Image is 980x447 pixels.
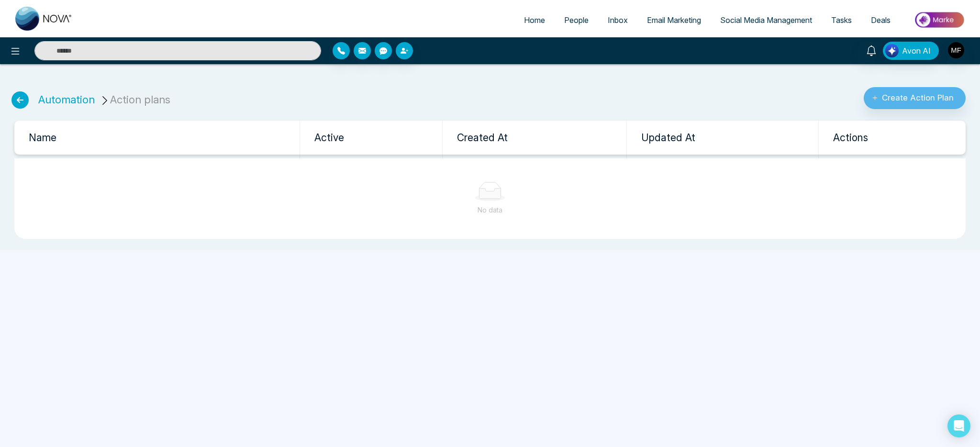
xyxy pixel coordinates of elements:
a: Home [514,11,555,29]
img: Nova CRM Logo [15,7,73,31]
span: Inbox [608,15,628,25]
img: User Avatar [948,42,964,58]
a: Create Action Plan [856,79,974,109]
a: Automation [38,93,95,106]
span: Avon AI [902,45,931,56]
span: People [564,15,589,25]
a: Tasks [822,11,861,29]
span: Social Media Management [720,15,812,25]
span: Home [524,15,545,25]
div: Open Intercom Messenger [947,414,970,437]
span: Deals [871,15,891,25]
button: Create Action Plan [864,87,966,109]
a: Email Marketing [637,11,711,29]
li: Action plans [100,92,174,108]
th: Created At [443,121,627,155]
a: Social Media Management [711,11,822,29]
th: Actions [818,121,966,155]
div: No data [29,205,951,215]
a: Deals [861,11,900,29]
img: Market-place.gif [905,9,974,31]
a: People [555,11,598,29]
th: Updated At [626,121,818,155]
button: Avon AI [883,42,939,60]
th: Active [300,121,442,155]
span: Email Marketing [647,15,701,25]
img: Lead Flow [885,44,899,57]
th: Name [14,121,300,155]
span: Tasks [831,15,852,25]
a: Inbox [598,11,637,29]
